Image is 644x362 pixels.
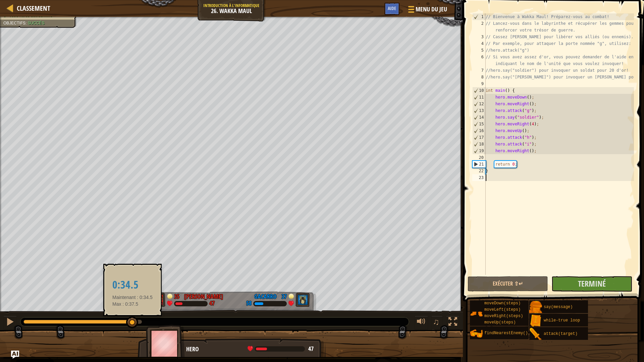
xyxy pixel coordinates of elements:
img: thang_avatar_frame.png [295,293,310,307]
div: health: 46.7 / 200 (+0.13/s) [248,346,314,352]
span: Aide [388,5,396,11]
div: 9 [472,80,486,87]
div: 19 [473,147,486,154]
div: Hero [186,345,319,354]
div: 18 [473,141,486,147]
div: 58 [246,301,252,307]
button: Ask AI [11,351,19,359]
button: Ctrl + P: Pause [3,316,17,329]
div: 20 [472,154,486,161]
div: 6 [472,54,486,67]
span: moveRight(steps) [484,314,523,318]
div: 21 [473,161,486,168]
button: Basculer en plein écran [446,316,460,329]
span: say(message) [544,305,573,309]
h2: 0:34.5 [112,279,153,291]
span: Terminé [578,278,606,289]
div: 1 [473,13,486,20]
div: 7 [472,67,486,74]
span: Objectifs [3,21,25,25]
div: 8 [472,74,486,80]
span: Menu du jeu [416,5,447,14]
div: 13 [473,107,486,114]
button: Menu du jeu [403,3,451,18]
div: 5 [472,47,486,54]
span: attack(target) [544,331,578,336]
button: ♫ [431,316,443,329]
img: portrait.png [529,328,542,341]
span: moveDown(steps) [484,301,521,306]
div: 37 [280,292,287,298]
img: thang_avatar_frame.png [146,325,185,362]
div: 23 [472,174,486,181]
img: portrait.png [470,327,483,340]
div: 2 [472,20,486,34]
button: Terminé [551,276,632,292]
div: gacarro [254,292,277,301]
div: 10 [473,87,486,94]
span: Succès [28,21,45,25]
span: : [25,21,28,25]
img: portrait.png [529,314,542,327]
div: 11 [473,94,486,101]
span: findNearestEnemy() [484,331,528,336]
img: portrait.png [529,301,542,314]
div: 3 [472,34,486,40]
span: 47 [308,345,314,353]
div: 16 [473,127,486,134]
div: 4 [472,40,486,47]
img: portrait.png [470,307,483,320]
a: Classement [13,4,50,13]
span: ♫ [433,317,439,327]
div: 35 [174,292,181,298]
span: moveUp(steps) [484,320,516,325]
div: 17 [473,134,486,141]
div: 15 [473,121,486,127]
button: Ajuster le volume [415,316,428,329]
div: 47 [209,301,215,307]
div: Maintenant : 0:34.5 Max : 0:37.5 [108,269,157,311]
span: moveLeft(steps) [484,307,521,312]
span: while-true loop [544,318,580,323]
div: 22 [472,168,486,174]
div: [PERSON_NAME] [184,292,223,301]
span: Classement [17,4,50,13]
button: Exécuter ⇧↵ [468,276,548,292]
div: 14 [473,114,486,121]
div: 12 [473,101,486,107]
